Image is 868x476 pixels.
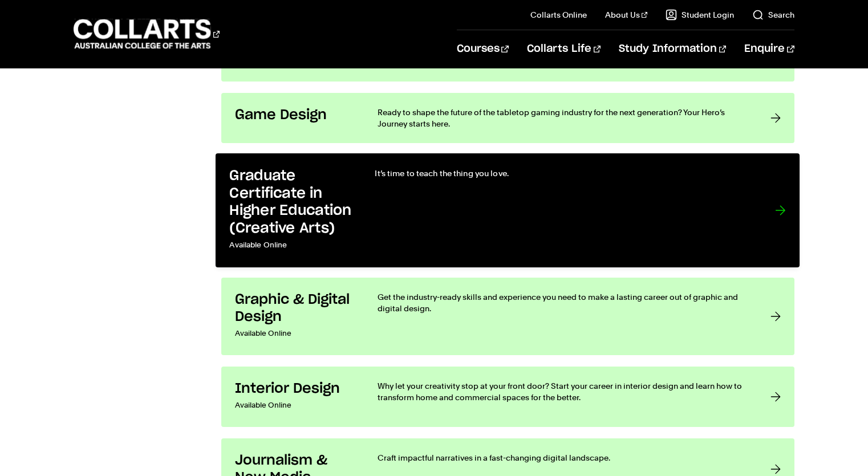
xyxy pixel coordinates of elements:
h3: Graphic & Digital Design [235,291,355,326]
p: Available Online [235,326,355,341]
p: Ready to shape the future of the tabletop gaming industry for the next generation? Your Hero’s Jo... [378,107,747,129]
p: It’s time to teach the thing you love. [375,168,752,179]
a: Student Login [666,9,734,21]
p: Craft impactful narratives in a fast-changing digital landscape. [378,452,747,463]
a: Collarts Life [527,30,601,68]
p: Why let your creativity stop at your front door? Start your career in interior design and learn h... [378,380,747,403]
p: Available Online [235,397,355,413]
a: Graphic & Digital Design Available Online Get the industry-ready skills and experience you need t... [221,278,794,355]
a: Study Information [619,30,726,68]
h3: Game Design [235,107,355,124]
p: Available Online [230,237,352,254]
div: Go to homepage [74,18,220,50]
h3: Interior Design [235,380,355,397]
a: Game Design Ready to shape the future of the tabletop gaming industry for the next generation? Yo... [221,93,794,143]
a: Graduate Certificate in Higher Education (Creative Arts) Available Online It’s time to teach the ... [216,153,800,267]
a: Collarts Online [530,9,587,21]
a: About Us [605,9,647,21]
p: Get the industry-ready skills and experience you need to make a lasting career out of graphic and... [378,291,747,314]
a: Interior Design Available Online Why let your creativity stop at your front door? Start your care... [221,367,794,427]
h3: Graduate Certificate in Higher Education (Creative Arts) [230,168,352,237]
a: Courses [457,30,509,68]
a: Search [752,9,794,21]
a: Enquire [744,30,794,68]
